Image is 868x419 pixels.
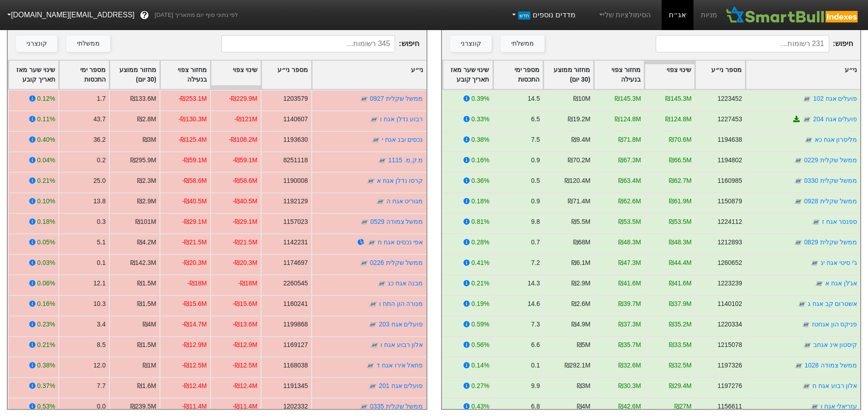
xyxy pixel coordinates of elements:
[283,299,308,309] div: 1160241
[645,61,694,89] div: Toggle SortBy
[388,279,423,287] a: מבנה אגח כג
[618,258,641,268] div: ₪47.3M
[615,114,641,124] div: ₪124.8M
[16,36,57,52] button: קונצרני
[695,61,745,89] div: Toggle SortBy
[37,176,55,186] div: 0.21%
[182,197,207,206] div: -₪40.5M
[594,6,655,24] a: הסימולציות שלי
[37,258,55,268] div: 0.03%
[717,135,742,145] div: 1194638
[182,238,207,247] div: -₪21.5M
[283,320,308,329] div: 1199868
[471,258,489,268] div: 0.41%
[813,115,857,123] a: פועלים אגח 204
[814,279,823,288] img: tase link
[182,402,207,411] div: -₪11.4M
[233,299,257,309] div: -₪15.6M
[130,94,156,103] div: ₪133.6M
[527,94,539,103] div: 14.5
[820,403,857,410] a: עזריאלי אגח ו
[531,258,539,268] div: 7.2
[531,155,539,165] div: 0.9
[370,218,423,225] a: ממשל צמודה 0529
[379,321,423,328] a: פועלים אגח 203
[67,36,110,52] button: ממשלתי
[807,300,857,307] a: אשטרום קב אגח ג
[360,94,369,103] img: tase link
[531,114,539,124] div: 6.5
[377,279,386,288] img: tase link
[37,340,55,350] div: 0.21%
[380,115,423,123] a: רבוע נדלן אגח ו
[576,402,590,411] div: ₪4M
[531,176,539,186] div: 0.5
[669,361,692,370] div: ₪32.5M
[717,155,742,165] div: 1194802
[618,279,641,288] div: ₪41.6M
[221,35,395,52] input: 345 רשומות...
[233,381,257,391] div: -₪12.4M
[471,155,489,165] div: 0.16%
[501,36,544,52] button: ממשלתי
[793,156,802,165] img: tase link
[37,114,55,124] div: 0.11%
[179,94,207,103] div: -₪253.1M
[573,94,590,103] div: ₪10M
[471,135,489,145] div: 0.38%
[804,177,857,184] a: ממשל שקלית 0330
[360,402,369,411] img: tase link
[37,238,55,247] div: 0.05%
[471,197,489,206] div: 0.18%
[794,361,803,370] img: tase link
[717,381,742,391] div: 1197276
[283,94,308,103] div: 1203579
[669,238,692,247] div: ₪48.3M
[229,94,257,103] div: -₪229.9M
[154,10,238,20] span: לפי נתוני סוף יום מתאריך [DATE]
[93,135,106,145] div: 36.2
[810,259,819,268] img: tase link
[810,402,819,411] img: tase link
[443,61,493,89] div: Toggle SortBy
[471,340,489,350] div: 0.56%
[283,340,308,350] div: 1169127
[615,94,641,103] div: ₪145.3M
[366,176,375,186] img: tase link
[233,361,257,370] div: -₪12.5M
[182,320,207,329] div: -₪14.7M
[717,402,742,411] div: 1156611
[37,381,55,391] div: 0.37%
[376,362,423,369] a: פתאל אירו אגח ד
[370,341,379,350] img: tase link
[37,402,55,411] div: 0.53%
[812,321,857,328] a: פניקס הון אגחטז
[233,258,257,268] div: -₪20.3M
[811,217,820,227] img: tase link
[527,299,539,309] div: 14.6
[511,39,534,49] div: ממשלתי
[669,197,692,206] div: ₪61.9M
[571,135,590,145] div: ₪9.4M
[669,340,692,350] div: ₪33.5M
[367,238,376,247] img: tase link
[77,39,100,49] div: ממשלתי
[233,155,257,165] div: -₪59.1M
[531,217,539,227] div: 9.8
[674,402,691,411] div: ₪27M
[717,279,742,288] div: 1223239
[37,320,55,329] div: 0.23%
[471,402,489,411] div: 0.43%
[97,94,106,103] div: 1.7
[669,279,692,288] div: ₪41.6M
[368,320,377,329] img: tase link
[568,114,591,124] div: ₪19.2M
[822,218,857,225] a: ספנסר אגח ז
[93,197,106,206] div: 13.8
[233,197,257,206] div: -₪40.5M
[182,217,207,227] div: -₪29.1M
[233,217,257,227] div: -₪29.1M
[182,176,207,186] div: -₪58.6M
[233,176,257,186] div: -₪58.6M
[137,279,156,288] div: ₪1.5M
